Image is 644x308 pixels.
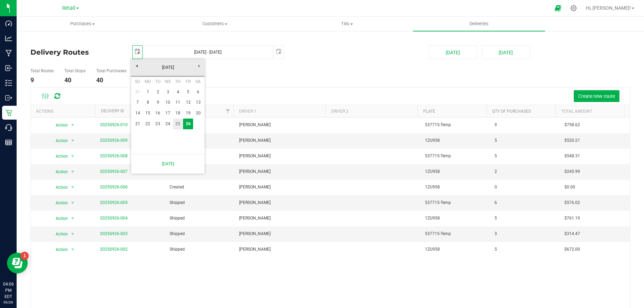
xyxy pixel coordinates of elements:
span: 0 [495,184,497,190]
span: select [133,46,142,58]
h5: Total Routes [30,69,54,73]
h5: Total Stops [64,69,85,73]
span: $0.00 [564,184,575,190]
span: 1ZU958 [425,246,440,253]
span: 3 [495,231,497,237]
a: 7 [133,97,143,108]
span: Action [49,120,68,130]
span: 5 [495,153,497,159]
a: Customers [149,17,281,31]
a: 20250926-009 [100,138,128,143]
a: 24 [163,119,173,129]
a: 18 [173,108,183,119]
span: [PERSON_NAME] [239,231,271,237]
span: select [69,120,77,130]
a: 8 [143,97,153,108]
span: 1ZU958 [425,215,440,222]
a: [DATE] [135,157,201,171]
span: 1ZU958 [425,184,440,190]
span: Hi, [PERSON_NAME]! [586,5,631,11]
th: Friday [183,76,193,87]
span: select [69,136,77,146]
a: 15 [143,108,153,119]
a: 12 [183,97,193,108]
a: Purchases [17,17,149,31]
span: Created [170,184,184,190]
span: $520.21 [564,137,580,144]
span: 6 [495,199,497,206]
inline-svg: Dashboard [5,20,12,27]
span: Purchases [17,21,148,27]
h5: Total Purchases [96,69,126,73]
div: Manage settings [569,5,578,11]
span: Create new route [578,93,615,99]
h4: 40 [64,77,85,84]
span: select [69,198,77,208]
span: 5 [495,215,497,222]
span: [PERSON_NAME] [239,199,271,206]
h4: Delivery Routes [30,45,122,59]
span: 537715-Temp [425,153,451,159]
a: 10 [163,97,173,108]
button: [DATE] [429,45,477,59]
button: [DATE] [482,45,530,59]
a: 11 [173,97,183,108]
span: $576.02 [564,199,580,206]
span: [PERSON_NAME] [239,122,271,128]
span: Tills [281,21,413,27]
span: 1ZU958 [425,137,440,144]
div: Actions [36,109,93,114]
a: 19 [183,108,193,119]
span: 2 [495,168,497,175]
span: [PERSON_NAME] [239,215,271,222]
th: Sunday [133,76,143,87]
a: 3 [163,87,173,97]
td: Current focused date is Friday, September 26, 2025 [183,119,193,129]
th: Tuesday [153,76,163,87]
h4: 9 [30,77,54,84]
a: Filter [222,105,233,117]
a: 21 [133,119,143,129]
a: 20250926-005 [100,200,128,205]
span: Action [49,245,68,254]
th: Wednesday [163,76,173,87]
span: select [274,46,283,58]
span: 537715-Temp [425,199,451,206]
th: Driver 1 [233,105,325,117]
span: Action [49,136,68,146]
a: 20250926-003 [100,231,128,236]
span: Action [49,229,68,239]
iframe: Resource center [7,253,28,273]
span: [PERSON_NAME] [239,184,271,190]
inline-svg: Analytics [5,35,12,42]
span: [PERSON_NAME] [239,168,271,175]
a: 20250926-010 [100,122,128,127]
span: Action [49,214,68,223]
a: 20250926-006 [100,185,128,189]
span: Shipped [170,246,185,253]
span: Deliveries [460,21,498,27]
span: Action [49,167,68,177]
span: 537715-Temp [425,231,451,237]
a: 23 [153,119,163,129]
th: Saturday [193,76,203,87]
inline-svg: Inventory [5,80,12,86]
a: 20250926-007 [100,169,128,174]
a: 25 [173,119,183,129]
a: Deliveries [413,17,545,31]
span: select [69,151,77,161]
a: 14 [133,108,143,119]
span: $761.19 [564,215,580,222]
a: Tills [281,17,413,31]
span: Action [49,151,68,161]
span: Action [49,183,68,192]
span: Shipped [170,215,185,222]
span: select [69,183,77,192]
a: 13 [193,97,203,108]
span: 537715-Temp [425,122,451,128]
span: select [69,167,77,177]
span: $672.00 [564,246,580,253]
a: 2 [153,87,163,97]
a: 31 [133,87,143,97]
